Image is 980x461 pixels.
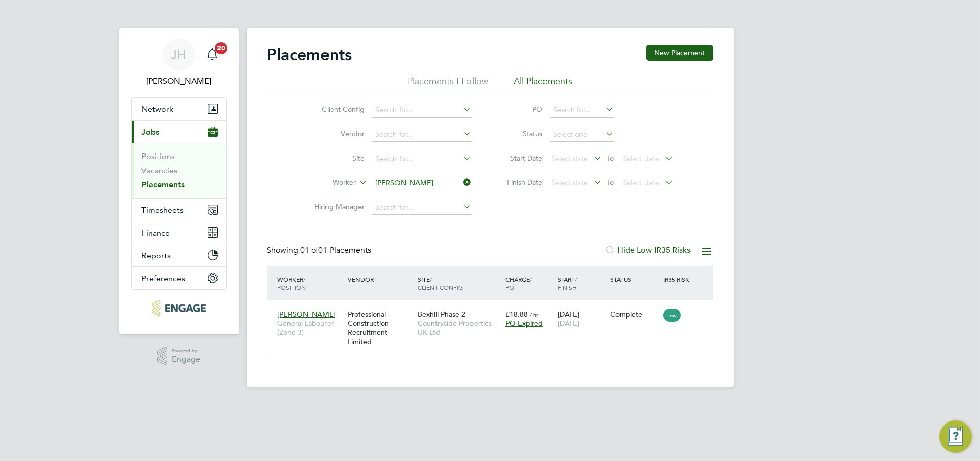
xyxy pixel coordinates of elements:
input: Search for... [372,176,472,190]
input: Search for... [372,152,472,166]
span: To [604,176,618,189]
a: JH[PERSON_NAME] [131,39,227,87]
div: Start [555,270,608,296]
span: / PO [505,275,532,291]
span: 20 [215,42,227,54]
span: Select date [552,154,588,163]
button: Jobs [132,121,226,143]
span: / Client Config [418,275,463,291]
h2: Placements [267,45,352,65]
button: Preferences [132,267,226,289]
span: Select date [552,178,588,187]
label: Client Config [307,105,365,114]
span: General Labourer (Zone 3) [278,319,343,337]
span: Jobs [142,127,160,137]
span: 01 of [301,245,319,255]
span: Preferences [142,274,186,283]
div: Status [608,270,661,288]
span: Low [663,309,681,322]
span: £18.88 [505,310,528,319]
button: Reports [132,244,226,266]
button: New Placement [646,45,713,61]
input: Search for... [372,201,472,215]
div: Complete [610,310,658,319]
span: Timesheets [142,205,184,215]
li: All Placements [514,75,572,93]
span: Select date [623,154,660,163]
li: Placements I Follow [408,75,488,93]
span: Finance [142,228,170,238]
span: Jess Hogan [131,75,227,87]
label: Site [307,153,365,163]
label: Vendor [307,129,365,138]
nav: Main navigation [119,28,239,334]
input: Search for... [372,128,472,142]
button: Finance [132,221,226,244]
button: Engage Resource Center [939,420,972,453]
label: Hiring Manager [307,202,365,211]
span: Countryside Properties UK Ltd [418,319,500,337]
span: JH [171,48,187,61]
span: Engage [172,355,200,364]
a: Powered byEngage [157,347,200,366]
span: Bexhill Phase 2 [418,310,465,319]
img: pcrnet-logo-retina.png [152,300,206,316]
input: Select one [550,128,614,142]
button: Timesheets [132,199,226,221]
div: Site [415,270,503,296]
span: PO Expired [505,319,543,328]
span: Select date [623,178,660,187]
label: PO [497,105,543,114]
div: Charge [503,270,556,296]
span: Reports [142,251,171,260]
span: To [604,151,618,165]
a: Vacancies [142,166,178,175]
label: Start Date [497,153,543,163]
div: [DATE] [555,304,608,333]
div: IR35 Risk [661,270,696,288]
div: Professional Construction Recruitment Limited [345,304,415,352]
a: [PERSON_NAME]General Labourer (Zone 3)Professional Construction Recruitment LimitedBexhill Phase ... [275,304,713,313]
input: Search for... [550,103,614,118]
span: / Position [278,275,306,291]
a: Positions [142,151,175,161]
a: 20 [202,39,223,71]
label: Finish Date [497,178,543,187]
div: Jobs [132,143,226,198]
span: 01 Placements [301,245,372,255]
span: Powered by [172,347,200,355]
span: [PERSON_NAME] [278,310,336,319]
label: Status [497,129,543,138]
label: Worker [298,178,356,188]
div: Showing [267,245,374,256]
label: Hide Low IR35 Risks [605,245,691,255]
input: Search for... [372,103,472,118]
div: Vendor [345,270,415,288]
button: Network [132,98,226,120]
span: Network [142,104,174,114]
a: Placements [142,180,185,189]
span: [DATE] [558,319,579,328]
span: / hr [530,311,538,318]
div: Worker [275,270,345,296]
span: / Finish [558,275,577,291]
a: Go to home page [131,300,227,316]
